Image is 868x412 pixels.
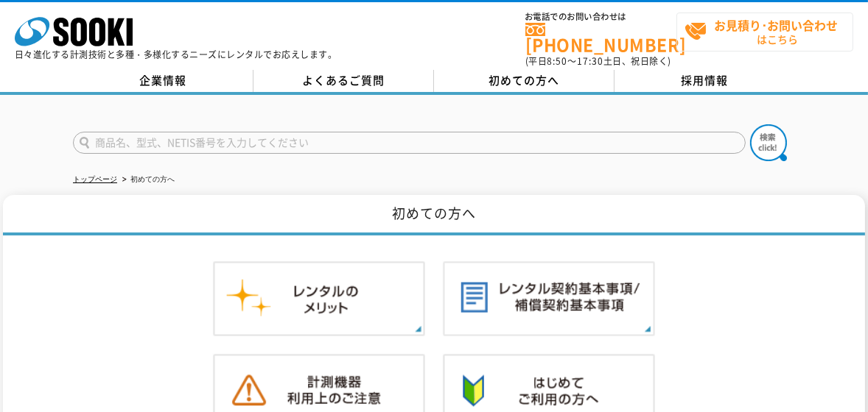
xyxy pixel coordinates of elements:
img: レンタル契約基本事項／補償契約基本事項 [443,261,655,336]
a: よくあるご質問 [253,70,434,92]
a: トップページ [73,175,117,183]
img: レンタルのメリット [213,261,425,336]
li: 初めての方へ [119,172,175,188]
a: 企業情報 [73,70,253,92]
a: [PHONE_NUMBER] [525,23,676,53]
span: お電話でのお問い合わせは [525,13,676,21]
span: (平日 ～ 土日、祝日除く) [525,54,671,68]
span: はこちら [685,13,853,50]
a: お見積り･お問い合わせはこちら [676,13,853,51]
strong: お見積り･お問い合わせ [715,16,839,34]
img: btn_search.png [750,124,787,161]
span: 17:30 [577,54,603,68]
input: 商品名、型式、NETIS番号を入力してください [73,132,746,154]
span: 8:50 [547,54,568,68]
span: 初めての方へ [489,72,560,88]
a: 採用情報 [615,70,795,92]
h1: 初めての方へ [3,195,865,235]
a: 初めての方へ [434,70,615,92]
p: 日々進化する計測技術と多種・多様化するニーズにレンタルでお応えします。 [15,50,337,59]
